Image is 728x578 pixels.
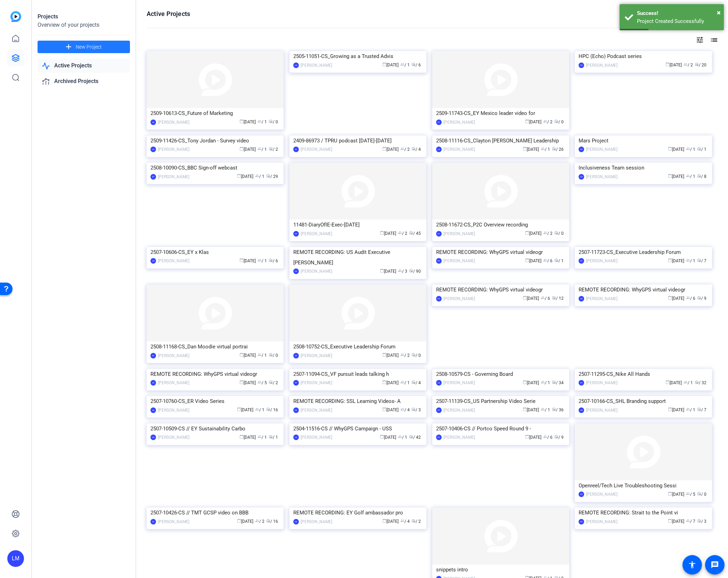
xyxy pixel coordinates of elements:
[436,135,565,146] div: 2508-11116-CS_Clayton [PERSON_NAME] Leadership
[293,220,423,230] div: 11481-DiaryOfIE-Exec-[DATE]
[237,174,241,178] span: calendar_today
[695,380,699,384] span: radio
[257,353,267,358] span: / 1
[523,147,527,151] span: calendar_today
[239,353,256,358] span: [DATE]
[579,369,708,379] div: 2507-11295-CS_Nike All Hands
[293,353,299,358] div: SF
[293,396,423,406] div: REMOTE RECORDING: SSL Learning Videos- A
[717,8,721,17] span: ×
[269,119,273,123] span: radio
[443,146,475,153] div: [PERSON_NAME]
[257,258,267,263] span: / 1
[409,231,421,236] span: / 45
[686,147,695,152] span: / 1
[239,435,244,439] span: calendar_today
[525,435,529,439] span: calendar_today
[150,108,280,118] div: 2509-10613-CS_Future of Marketing
[637,9,719,17] div: Success!
[150,369,280,379] div: REMOTE RECORDING: WhyGPS virtual videogr
[579,296,584,302] div: HK
[411,380,421,385] span: / 4
[398,231,407,236] span: / 2
[523,296,539,301] span: [DATE]
[293,147,299,152] div: SF
[158,173,189,180] div: [PERSON_NAME]
[400,407,404,411] span: group
[541,147,550,152] span: / 1
[382,407,386,411] span: calendar_today
[436,147,442,152] div: LM
[554,231,558,235] span: radio
[436,380,442,386] div: LM
[554,119,558,123] span: radio
[525,258,529,262] span: calendar_today
[400,62,404,66] span: group
[443,379,475,386] div: [PERSON_NAME]
[382,147,386,151] span: calendar_today
[552,407,564,412] span: / 36
[150,341,280,352] div: 2508-11168-CS_Dan Moodie virtual portrai
[586,257,617,264] div: [PERSON_NAME]
[398,231,402,235] span: group
[686,296,690,300] span: group
[293,341,423,352] div: 2508-10752-CS_Executive Leadership Forum
[150,353,156,358] div: RT
[150,163,280,173] div: 2508-10090-CS_BBC Sign-off webcast
[525,231,541,236] span: [DATE]
[380,269,396,274] span: [DATE]
[554,435,558,439] span: radio
[552,380,564,385] span: / 34
[38,13,130,21] div: Projects
[147,10,190,18] h1: Active Projects
[400,380,404,384] span: group
[586,173,617,180] div: [PERSON_NAME]
[382,407,399,412] span: [DATE]
[269,435,273,439] span: radio
[301,62,332,69] div: [PERSON_NAME]
[579,396,708,406] div: 2507-10166-CS_SHL Branding support
[400,407,410,412] span: / 4
[443,407,475,414] div: [PERSON_NAME]
[697,407,706,412] span: / 7
[552,380,556,384] span: radio
[586,491,617,498] div: [PERSON_NAME]
[380,435,384,439] span: calendar_today
[150,119,156,125] div: LM
[257,380,262,384] span: group
[436,119,442,125] div: RT
[409,231,413,235] span: radio
[239,258,256,263] span: [DATE]
[443,119,475,126] div: [PERSON_NAME]
[411,63,421,67] span: / 6
[293,423,423,434] div: 2504-11516-CS // WhyGPS Campaign - USS
[665,380,682,385] span: [DATE]
[269,258,278,263] span: / 6
[409,269,413,273] span: radio
[400,353,404,357] span: group
[579,135,708,146] div: Mars Project
[554,258,558,262] span: radio
[686,407,690,411] span: group
[266,407,278,412] span: / 16
[150,147,156,152] div: LM
[239,258,244,262] span: calendar_today
[301,268,332,275] div: [PERSON_NAME]
[257,119,262,123] span: group
[436,220,565,230] div: 2508-11672-CS_P2C Overview recording
[637,17,719,25] div: Project Created Successfully
[717,7,721,18] button: Close
[269,147,278,152] span: / 2
[239,380,256,385] span: [DATE]
[150,247,280,257] div: 2507-10606-CS_EY x Klas
[579,247,708,257] div: 2507-11723-CS_Executive Leadership Forum
[150,258,156,264] div: LM
[293,435,299,440] div: LM
[239,380,244,384] span: calendar_today
[158,146,189,153] div: [PERSON_NAME]
[552,147,556,151] span: radio
[409,435,421,440] span: / 42
[686,407,695,412] span: / 1
[293,135,423,146] div: 2409-86973 / TPRU podcast [DATE]-[DATE]
[400,147,410,152] span: / 2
